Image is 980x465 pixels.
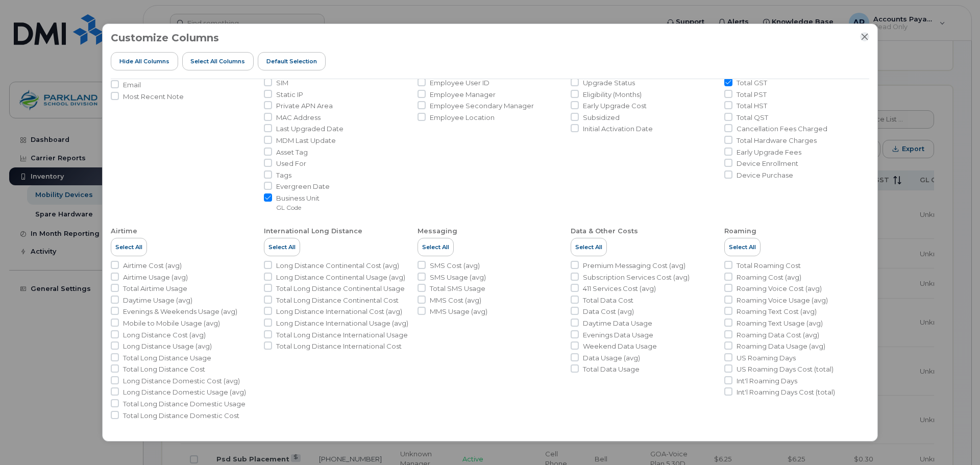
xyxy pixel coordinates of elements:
[422,243,449,251] span: Select All
[264,227,362,236] div: International Long Distance
[860,32,869,41] button: Close
[276,330,408,340] span: Total Long Distance International Usage
[123,319,220,328] span: Mobile to Mobile Usage (avg)
[276,159,306,168] span: Used For
[737,353,796,363] span: US Roaming Days
[276,261,399,271] span: Long Distance Continental Cost (avg)
[276,193,320,203] span: Business Unit
[276,170,291,180] span: Tags
[123,353,211,363] span: Total Long Distance Usage
[266,57,317,65] span: Default Selection
[737,170,793,180] span: Device Purchase
[737,101,767,111] span: Total HST
[182,52,254,70] button: Select all Columns
[276,124,344,134] span: Last Upgraded Date
[583,90,642,100] span: Eligibility (Months)
[276,113,321,123] span: MAC Address
[583,307,634,316] span: Data Cost (avg)
[123,387,246,397] span: Long Distance Domestic Usage (avg)
[276,296,399,305] span: Total Long Distance Continental Cost
[583,364,640,374] span: Total Data Usage
[258,52,326,70] button: Default Selection
[737,136,817,145] span: Total Hardware Charges
[737,124,827,134] span: Cancellation Fees Charged
[276,319,408,328] span: Long Distance International Usage (avg)
[737,376,797,386] span: Int'l Roaming Days
[123,399,246,409] span: Total Long Distance Domestic Usage
[276,136,336,145] span: MDM Last Update
[123,80,141,90] span: Email
[583,319,652,328] span: Daytime Data Usage
[583,273,690,282] span: Subscription Services Cost (avg)
[724,238,761,256] button: Select All
[737,330,819,340] span: Roaming Data Cost (avg)
[430,284,485,293] span: Total SMS Usage
[571,238,607,256] button: Select All
[276,182,330,191] span: Evergreen Date
[737,113,768,123] span: Total QST
[430,78,489,88] span: Employee User ID
[123,296,192,305] span: Daytime Usage (avg)
[276,148,308,157] span: Asset Tag
[737,364,834,374] span: US Roaming Days Cost (total)
[724,227,756,236] div: Roaming
[123,330,206,340] span: Long Distance Cost (avg)
[123,307,237,316] span: Evenings & Weekends Usage (avg)
[119,57,169,65] span: Hide All Columns
[737,78,767,88] span: Total GST
[430,296,481,305] span: MMS Cost (avg)
[737,296,828,305] span: Roaming Voice Usage (avg)
[583,261,685,271] span: Premium Messaging Cost (avg)
[737,307,817,316] span: Roaming Text Cost (avg)
[583,124,653,134] span: Initial Activation Date
[268,243,296,251] span: Select All
[418,227,457,236] div: Messaging
[583,78,635,88] span: Upgrade Status
[276,78,288,88] span: SIM
[276,101,333,111] span: Private APN Area
[430,307,487,316] span: MMS Usage (avg)
[737,284,822,293] span: Roaming Voice Cost (avg)
[583,113,620,123] span: Subsidized
[737,319,823,328] span: Roaming Text Usage (avg)
[276,273,405,282] span: Long Distance Continental Usage (avg)
[418,238,454,256] button: Select All
[111,238,147,256] button: Select All
[575,243,602,251] span: Select All
[123,376,240,386] span: Long Distance Domestic Cost (avg)
[430,90,496,100] span: Employee Manager
[264,238,300,256] button: Select All
[583,101,647,111] span: Early Upgrade Cost
[430,101,534,111] span: Employee Secondary Manager
[276,307,402,316] span: Long Distance International Cost (avg)
[123,273,188,282] span: Airtime Usage (avg)
[729,243,756,251] span: Select All
[123,261,182,271] span: Airtime Cost (avg)
[123,92,184,102] span: Most Recent Note
[737,273,801,282] span: Roaming Cost (avg)
[123,364,205,374] span: Total Long Distance Cost
[123,411,239,421] span: Total Long Distance Domestic Cost
[276,341,402,351] span: Total Long Distance International Cost
[430,113,495,123] span: Employee Location
[430,261,480,271] span: SMS Cost (avg)
[583,341,657,351] span: Weekend Data Usage
[571,227,638,236] div: Data & Other Costs
[430,273,486,282] span: SMS Usage (avg)
[123,341,212,351] span: Long Distance Usage (avg)
[737,387,835,397] span: Int'l Roaming Days Cost (total)
[583,284,656,293] span: 411 Services Cost (avg)
[276,284,405,293] span: Total Long Distance Continental Usage
[737,148,801,157] span: Early Upgrade Fees
[123,284,187,293] span: Total Airtime Usage
[115,243,142,251] span: Select All
[737,341,825,351] span: Roaming Data Usage (avg)
[276,90,303,100] span: Static IP
[737,159,798,168] span: Device Enrollment
[583,353,640,363] span: Data Usage (avg)
[111,227,137,236] div: Airtime
[737,90,767,100] span: Total PST
[111,32,219,43] h3: Customize Columns
[583,330,653,340] span: Evenings Data Usage
[583,296,633,305] span: Total Data Cost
